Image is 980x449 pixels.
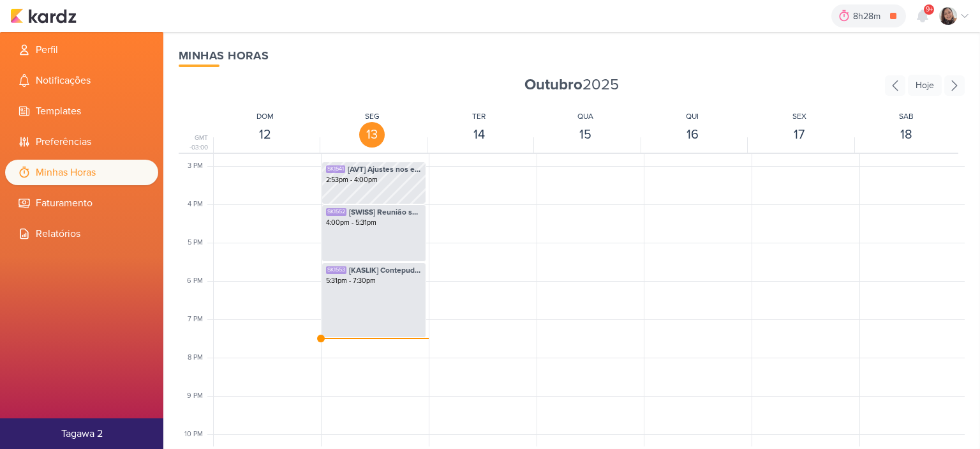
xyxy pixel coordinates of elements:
div: 17 [787,122,812,148]
div: 5 PM [188,238,211,248]
li: Notificações [5,68,158,93]
div: Hoje [908,75,942,96]
span: 2025 [524,75,619,95]
div: 3 PM [188,161,211,172]
div: GMT -03:00 [179,133,211,153]
div: 15 [573,122,598,148]
div: 8h28m [853,10,884,23]
div: 2:53pm - 4:00pm [326,175,422,185]
div: SEG [365,110,380,122]
div: Minhas Horas [179,47,965,65]
span: 9+ [926,4,933,15]
li: Faturamento [5,190,158,216]
div: 12 [253,122,278,148]
div: 4 PM [188,199,211,210]
div: 8 PM [188,353,211,363]
div: 6 PM [187,276,211,287]
div: 9 PM [187,391,211,402]
img: kardz.app [10,8,77,24]
div: SEX [792,110,806,122]
div: 7 PM [188,314,211,325]
div: SK1552 [326,208,346,216]
div: QUI [686,110,699,122]
div: 16 [679,122,705,148]
div: 13 [359,122,385,148]
span: [SWISS] Reunião semanal [349,206,422,218]
img: Sharlene Khoury [939,7,957,25]
strong: Outubro [524,75,583,94]
div: QUA [577,110,593,122]
div: SK1541 [326,165,345,173]
div: 18 [893,122,919,148]
li: Minhas Horas [5,160,158,185]
li: Templates [5,98,158,124]
li: Preferências [5,129,158,155]
div: DOM [256,110,274,122]
div: TER [472,110,486,122]
li: Relatórios [5,221,158,247]
div: 10 PM [184,429,211,440]
div: 5:31pm - 7:30pm [326,276,422,286]
div: SAB [899,110,914,122]
li: Perfil [5,37,158,63]
div: 14 [466,122,492,148]
span: [AVT] Ajustes nos e-mails do Éden [348,164,422,175]
div: 4:00pm - 5:31pm [326,218,422,228]
span: [KASLIK] Contepudo para o e-mail do blog [349,264,422,276]
div: SK1553 [326,266,346,274]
